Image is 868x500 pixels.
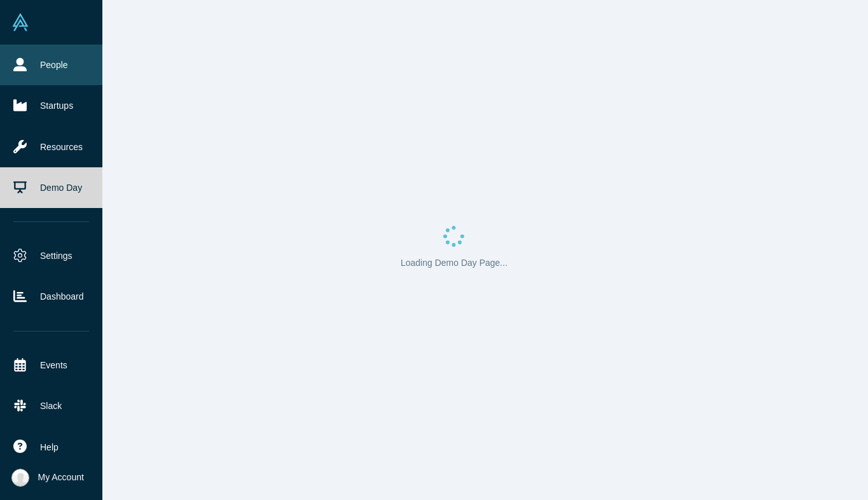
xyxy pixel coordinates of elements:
img: Alchemist Vault Logo [11,13,29,31]
span: Help [40,441,59,454]
p: Loading Demo Day Page... [401,256,507,270]
img: Katinka Harsányi's Account [11,469,29,487]
span: My Account [38,471,84,484]
button: My Account [11,469,84,487]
